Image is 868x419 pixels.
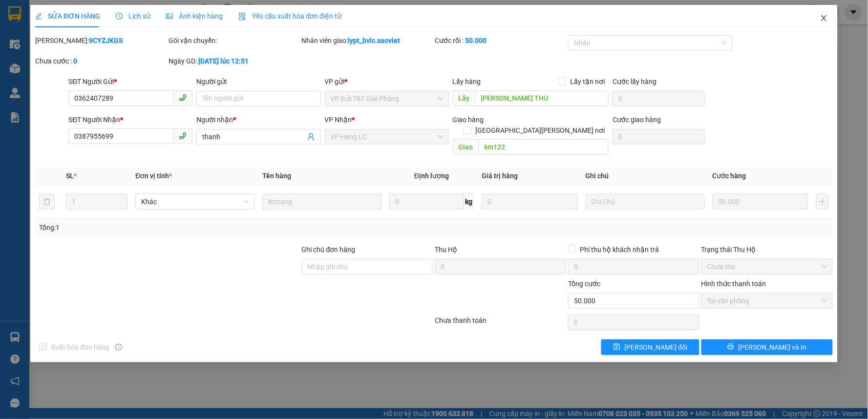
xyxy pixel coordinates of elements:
[116,13,123,20] span: clock-circle
[169,56,300,66] div: Ngày GD:
[475,90,609,106] input: Dọc đường
[435,246,457,253] span: Thu Hộ
[302,259,433,274] input: Ghi chú đơn hàng
[325,76,449,87] div: VP gửi
[453,90,475,106] span: Lấy
[39,194,55,209] button: delete
[169,35,300,46] div: Gói vận chuyển:
[238,12,341,20] span: Yêu cầu xuất hóa đơn điện tử
[307,133,315,141] span: user-add
[331,91,443,106] span: VP Gửi 787 Giải Phóng
[302,35,433,46] div: Nhân viên giao:
[701,280,766,288] label: Hình thức thanh toán
[73,57,77,65] b: 0
[196,114,320,125] div: Người nhận
[613,129,705,145] input: Cước giao hàng
[66,172,74,180] span: SL
[35,12,100,20] span: SỬA ĐƠN HÀNG
[471,125,609,136] span: [GEOGRAPHIC_DATA][PERSON_NAME] nơi
[35,13,42,20] span: edit
[414,172,449,180] span: Định lượng
[68,76,192,87] div: SĐT Người Gửi
[613,91,705,106] input: Cước lấy hàng
[465,37,487,44] b: 50.000
[479,139,609,155] input: Dọc đường
[198,57,249,65] b: [DATE] lúc 12:51
[810,5,838,32] button: Close
[166,13,173,20] span: picture
[820,14,828,22] span: close
[482,172,518,180] span: Giá trị hàng
[47,342,113,353] span: Xuất hóa đơn hàng
[713,194,809,209] input: 0
[707,293,827,308] span: Tại văn phòng
[727,343,734,351] span: printer
[453,78,481,85] span: Lấy hàng
[89,37,123,44] b: 9CYZJKGS
[453,139,479,155] span: Giao
[482,194,578,209] input: 0
[707,259,827,274] span: Chưa thu
[434,315,567,332] div: Chưa thanh toán
[262,172,291,180] span: Tên hàng
[115,344,122,351] span: info-circle
[262,194,381,209] input: VD: Bàn, Ghế
[816,194,828,209] button: plus
[613,78,656,85] label: Cước lấy hàng
[141,194,249,209] span: Khác
[568,280,600,288] span: Tổng cước
[116,12,150,20] span: Lịch sử
[166,12,223,20] span: Ảnh kiện hàng
[348,37,401,44] b: lypt_bvlc.saoviet
[566,76,609,87] span: Lấy tận nơi
[325,116,352,124] span: VP Nhận
[331,129,443,144] span: VP Hàng LC
[464,194,474,209] span: kg
[701,244,833,255] div: Trạng thái Thu Hộ
[713,172,746,180] span: Cước hàng
[68,114,192,125] div: SĐT Người Nhận
[179,132,187,140] span: phone
[576,244,663,255] span: Phí thu hộ khách nhận trả
[302,246,356,253] label: Ghi chú đơn hàng
[35,35,167,46] div: [PERSON_NAME]:
[135,172,172,180] span: Đơn vị tính
[435,35,566,46] div: Cước rồi :
[35,56,167,66] div: Chưa cước :
[613,116,661,124] label: Cước giao hàng
[586,194,705,209] input: Ghi Chú
[39,222,335,233] div: Tổng: 1
[238,13,246,21] img: icon
[738,342,806,353] span: [PERSON_NAME] và In
[196,76,320,87] div: Người gửi
[582,167,709,186] th: Ghi chú
[624,342,687,353] span: [PERSON_NAME] đổi
[179,94,187,102] span: phone
[614,343,620,351] span: save
[453,116,484,124] span: Giao hàng
[601,339,699,355] button: save[PERSON_NAME] đổi
[701,339,833,355] button: printer[PERSON_NAME] và In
